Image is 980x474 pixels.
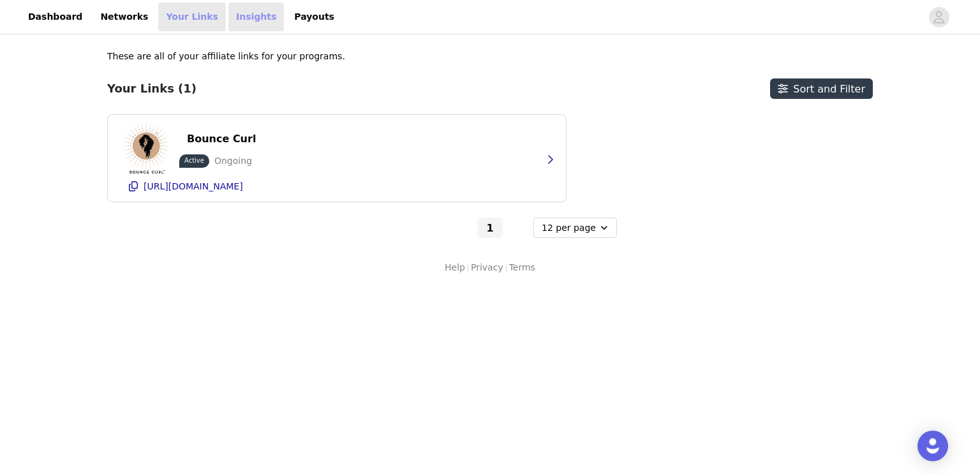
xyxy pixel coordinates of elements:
[286,3,342,31] a: Payouts
[449,218,475,238] button: Go to previous page
[121,176,553,196] button: [URL][DOMAIN_NAME]
[933,7,945,27] div: avatar
[107,50,345,63] p: These are all of your affiliate links for your programs.
[93,3,156,31] a: Networks
[187,133,256,145] p: Bounce Curl
[917,431,948,461] div: Open Intercom Messenger
[20,3,90,31] a: Dashboard
[144,181,243,191] p: [URL][DOMAIN_NAME]
[505,218,531,238] button: Go to next page
[214,154,252,168] p: Ongoing
[184,156,204,165] p: Active
[107,82,197,96] h3: Your Links (1)
[477,218,503,238] button: Go To Page 1
[471,261,503,274] a: Privacy
[179,129,264,149] button: Bounce Curl
[158,3,226,31] a: Your Links
[445,261,465,274] a: Help
[509,261,535,274] a: Terms
[770,78,873,99] button: Sort and Filter
[228,3,284,31] a: Insights
[121,122,172,174] img: Bounce Curl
